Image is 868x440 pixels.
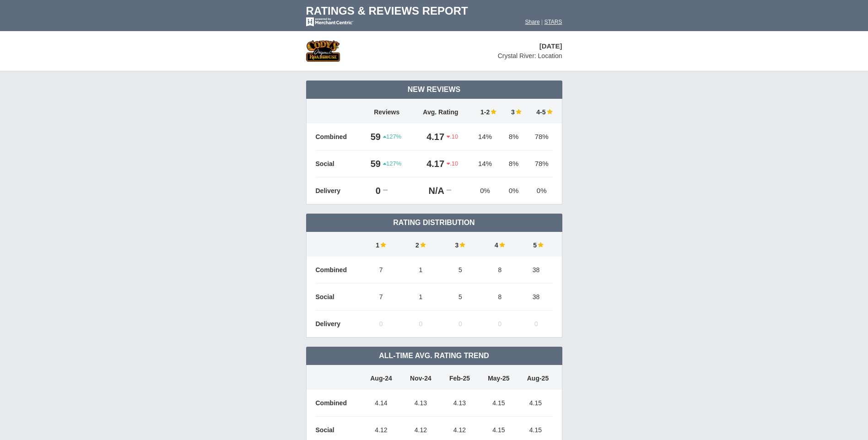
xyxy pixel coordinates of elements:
img: star-full-15.png [546,108,553,115]
span: 0 [458,320,462,327]
span: 0 [419,320,422,327]
span: 0 [534,320,538,327]
span: .10 [447,160,458,168]
td: 4.15 [479,390,518,417]
td: 1 [401,257,441,284]
img: star-full-15.png [458,241,465,248]
td: 4-5 [526,99,553,123]
td: Aug-25 [518,365,552,390]
img: stars-dbmc-codys-original-roadhouse-logo-50.png [306,40,340,62]
td: 8 [480,257,520,284]
td: Combined [316,257,361,284]
td: 14% [469,150,501,177]
td: Combined [316,390,361,417]
td: 78% [526,150,553,177]
td: Reviews [361,99,412,123]
td: 0% [501,177,526,204]
td: 2 [401,232,441,257]
img: star-full-15.png [490,108,496,115]
td: 1 [361,232,401,257]
img: star-full-15.png [419,241,426,248]
td: Delivery [316,311,361,338]
td: 59 [361,123,383,150]
td: 7 [361,257,401,284]
td: Aug-24 [361,365,401,390]
td: 3 [441,232,480,257]
span: 127% [383,160,401,168]
td: 14% [469,123,501,150]
img: mc-powered-by-logo-white-103.png [306,17,353,27]
img: star-full-15.png [537,241,544,248]
td: 0% [526,177,553,204]
td: 5 [441,257,480,284]
td: 5 [520,232,553,257]
span: [DATE] [539,42,562,50]
td: 0 [361,177,383,204]
td: 59 [361,150,383,177]
span: | [541,19,543,25]
td: Nov-24 [401,365,440,390]
td: All-Time Avg. Rating Trend [306,347,562,365]
td: Social [316,150,361,177]
td: 38 [520,284,553,311]
span: 127% [383,133,401,141]
td: New Reviews [306,80,562,99]
td: 3 [501,99,526,123]
img: star-full-15.png [498,241,505,248]
td: 4.17 [412,123,447,150]
td: Rating Distribution [306,214,562,232]
td: 4 [480,232,520,257]
td: 4.17 [412,150,447,177]
td: Feb-25 [440,365,479,390]
td: 1-2 [469,99,501,123]
td: 5 [441,284,480,311]
td: 4.14 [361,390,401,417]
img: star-full-15.png [515,108,522,115]
td: 8% [501,123,526,150]
td: Combined [316,123,361,150]
span: 0 [498,320,501,327]
td: 7 [361,284,401,311]
span: Crystal River: Location [498,52,562,59]
td: Social [316,284,361,311]
td: 4.13 [401,390,440,417]
a: STARS [544,19,562,25]
span: .10 [447,133,458,141]
a: Share [525,19,540,25]
td: 8 [480,284,520,311]
td: 1 [401,284,441,311]
td: N/A [412,177,447,204]
img: star-full-15.png [379,241,386,248]
td: Avg. Rating [412,99,469,123]
span: 0 [379,320,383,327]
td: 38 [520,257,553,284]
td: Delivery [316,177,361,204]
td: 78% [526,123,553,150]
td: 0% [469,177,501,204]
td: May-25 [479,365,518,390]
td: 8% [501,150,526,177]
td: 4.15 [518,390,552,417]
td: 4.13 [440,390,479,417]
